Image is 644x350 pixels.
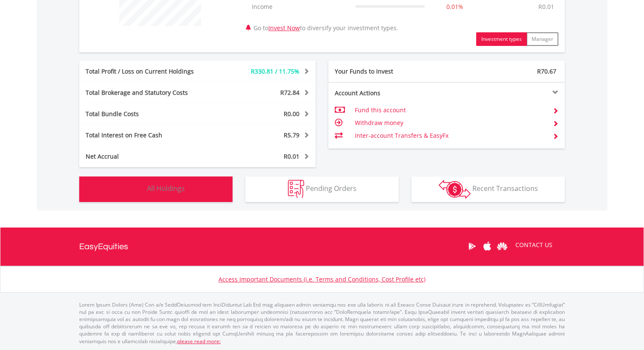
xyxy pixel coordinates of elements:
[355,104,546,117] td: Fund this account
[79,88,217,97] div: Total Brokerage and Statutory Costs
[472,184,538,193] span: Recent Transactions
[328,89,447,97] div: Account Actions
[147,184,185,193] span: All Holdings
[218,275,425,283] a: Access Important Documents (i.e. Terms and Conditions, Cost Profile etc)
[79,110,217,118] div: Total Bundle Costs
[127,180,145,198] img: holdings-wht.png
[509,233,558,257] a: CONTACT US
[177,338,221,345] a: please read more:
[251,67,299,75] span: R330.81 / 11.75%
[355,117,546,129] td: Withdraw money
[284,131,299,139] span: R5.79
[280,88,299,97] span: R72.84
[79,301,565,345] p: Lorem Ipsum Dolors (Ame) Con a/e SeddOeiusmod tem InciDiduntut Lab Etd mag aliquaen admin veniamq...
[328,67,447,76] div: Your Funds to Invest
[476,32,527,46] button: Investment types
[79,131,217,139] div: Total Interest on Free Cash
[465,233,480,259] a: Google Play
[355,129,546,142] td: Inter-account Transfers & EasyFx
[526,32,558,46] button: Manager
[439,180,471,199] img: transactions-zar-wht.png
[306,184,356,193] span: Pending Orders
[288,180,304,198] img: pending_instructions-wht.png
[79,67,217,76] div: Total Profit / Loss on Current Holdings
[480,233,494,259] a: Apple
[79,176,233,202] button: All Holdings
[284,152,299,160] span: R0.01
[284,110,299,118] span: R0.00
[268,24,300,32] a: Invest Now
[494,233,509,259] a: Huawei
[411,176,565,202] button: Recent Transactions
[79,228,128,266] a: EasyEquities
[79,152,217,161] div: Net Accrual
[245,176,399,202] button: Pending Orders
[537,67,556,75] span: R70.67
